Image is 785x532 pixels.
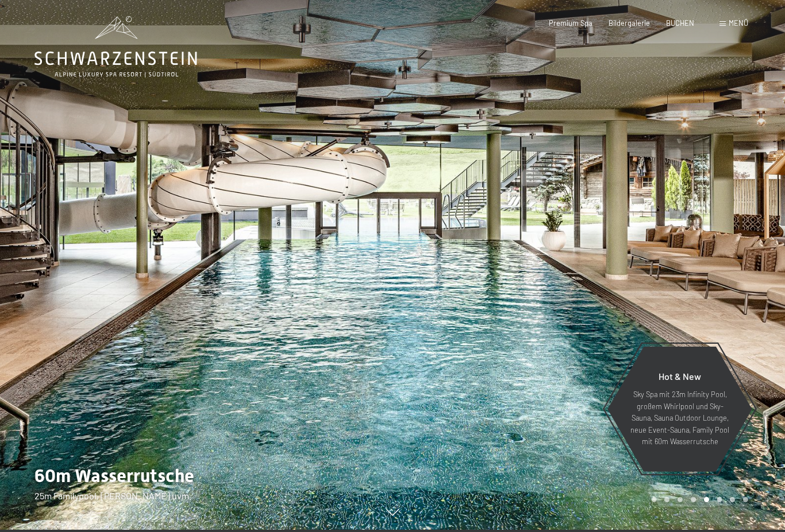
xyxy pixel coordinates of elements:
[704,497,709,502] div: Carousel Page 5 (Current Slide)
[730,497,735,502] div: Carousel Page 7
[691,497,696,502] div: Carousel Page 4
[666,18,694,28] a: BUCHEN
[659,371,701,382] span: Hot & New
[717,497,722,502] div: Carousel Page 6
[652,497,657,502] div: Carousel Page 1
[678,497,683,502] div: Carousel Page 3
[607,346,753,472] a: Hot & New Sky Spa mit 23m Infinity Pool, großem Whirlpool und Sky-Sauna, Sauna Outdoor Lounge, ne...
[729,18,748,28] span: Menü
[648,497,748,502] div: Carousel Pagination
[664,497,669,502] div: Carousel Page 2
[549,18,592,28] a: Premium Spa
[609,18,650,28] a: Bildergalerie
[743,497,748,502] div: Carousel Page 8
[630,389,730,447] p: Sky Spa mit 23m Infinity Pool, großem Whirlpool und Sky-Sauna, Sauna Outdoor Lounge, neue Event-S...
